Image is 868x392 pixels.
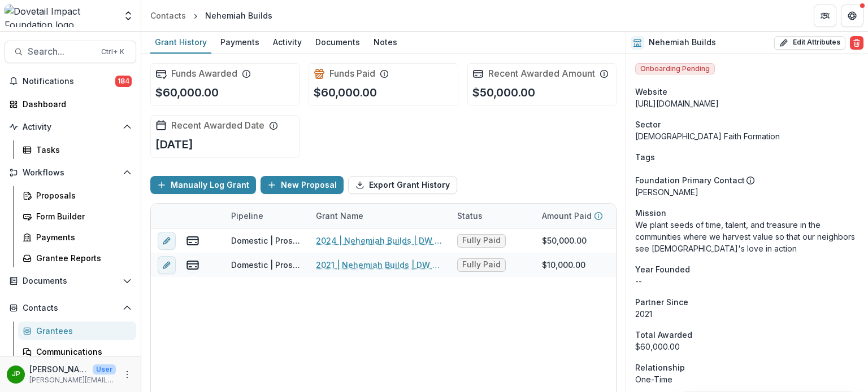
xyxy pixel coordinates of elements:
img: Dovetail Impact Foundation logo [5,5,116,27]
p: $60,000.00 [155,84,219,101]
a: Grant History [150,32,211,54]
p: [DATE] [155,136,193,153]
div: Jason Pittman [12,371,20,378]
button: view-payments [186,234,199,248]
span: Contacts [23,303,118,313]
div: Ctrl + K [99,46,127,58]
div: Domestic | Prospects Pipeline [231,259,302,271]
button: view-payments [186,258,199,272]
div: Dashboard [23,98,127,110]
span: Year Founded [635,263,690,275]
p: [PERSON_NAME] [635,186,859,198]
h2: Recent Awarded Amount [488,68,595,79]
span: Tags [635,151,655,163]
div: Domestic | Prospects Pipeline [231,235,302,246]
div: Proposals [36,190,127,201]
a: Grantee Reports [18,249,136,267]
div: Grant Name [309,210,370,222]
div: Amount Paid [535,204,620,228]
button: Get Help [841,5,863,27]
span: Documents [23,276,118,286]
a: Dashboard [5,95,136,113]
p: One-Time [635,373,859,385]
a: Proposals [18,186,136,205]
a: Notes [369,32,402,54]
a: 2024 | Nehemiah Builds | DW contribution [316,235,444,246]
div: Grant Name [309,204,450,228]
button: Search... [5,41,136,63]
div: $10,000.00 [542,259,585,271]
div: Form Builder [36,210,127,222]
a: Grantees [18,321,136,340]
div: Documents [311,34,364,50]
span: Workflows [23,168,118,178]
h2: Funds Awarded [171,68,237,79]
div: Status [450,210,489,222]
span: Sector [635,118,661,130]
a: Contacts [146,7,190,24]
button: Open Workflows [5,164,136,182]
a: Tasks [18,140,136,159]
p: User [93,364,116,375]
nav: breadcrumb [146,7,277,24]
a: Payments [216,32,264,54]
button: Delete [850,36,863,50]
h2: Recent Awarded Date [171,120,264,131]
span: Website [635,86,667,98]
div: Pipeline [224,210,270,222]
div: $60,000.00 [635,341,859,353]
div: Contacts [150,10,186,21]
span: Relationship [635,362,685,373]
div: Notes [369,34,402,50]
div: Grantee Reports [36,252,127,264]
div: Payments [36,231,127,243]
p: We plant seeds of time, talent, and treasure in the communities where we harvest value so that ou... [635,219,859,254]
a: Documents [311,32,364,54]
p: $60,000.00 [314,84,377,101]
span: Notifications [23,77,115,86]
button: Export Grant History [348,176,457,194]
a: [URL][DOMAIN_NAME] [635,99,719,108]
span: Partner Since [635,296,688,308]
span: Fully Paid [462,236,501,245]
h2: Nehemiah Builds [649,38,716,47]
div: Payments [216,34,264,50]
button: edit [158,232,176,250]
div: Grantees [36,325,127,337]
p: Amount Paid [542,210,592,222]
button: Manually Log Grant [150,176,256,194]
button: edit [158,256,176,274]
button: Open entity switcher [120,5,136,27]
a: Communications [18,342,136,361]
div: Grant History [150,34,211,50]
p: [PERSON_NAME] [29,363,88,375]
p: 2021 [635,308,859,320]
div: Communications [36,346,127,358]
button: Open Contacts [5,299,136,317]
button: Open Activity [5,118,136,136]
button: More [120,368,134,381]
a: Form Builder [18,207,136,226]
a: Payments [18,228,136,246]
a: Activity [268,32,306,54]
button: Notifications184 [5,72,136,90]
button: New Proposal [261,176,344,194]
p: [PERSON_NAME][EMAIL_ADDRESS][DOMAIN_NAME] [29,375,116,385]
span: 184 [115,76,132,87]
div: Status [450,204,535,228]
a: 2021 | Nehemiah Builds | DW Friend | $10K [316,259,444,271]
div: $50,000.00 [542,235,587,246]
div: Pipeline [224,204,309,228]
span: Search... [28,46,94,57]
div: Tasks [36,144,127,156]
button: Open Documents [5,272,136,290]
span: Onboarding Pending [635,63,715,74]
h2: Funds Paid [329,68,375,79]
span: Fully Paid [462,260,501,270]
p: $50,000.00 [472,84,535,101]
span: Activity [23,122,118,132]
